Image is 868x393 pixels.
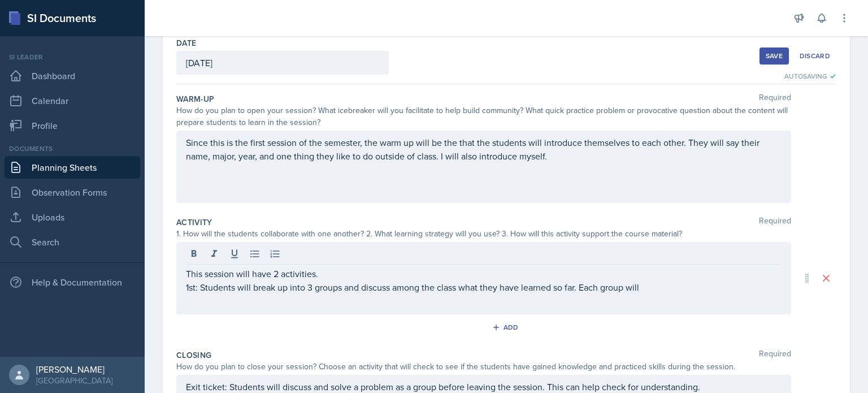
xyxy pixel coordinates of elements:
label: Activity [176,217,212,228]
a: Calendar [5,89,140,112]
a: Dashboard [5,64,140,87]
label: Warm-Up [176,93,214,105]
span: Required [759,349,791,361]
a: Uploads [5,206,140,228]
div: Help & Documentation [5,271,140,293]
div: [PERSON_NAME] [36,364,112,375]
span: Required [759,217,791,228]
p: 1st: Students will break up into 3 groups and discuss among the class what they have learned so f... [186,280,782,294]
div: 1. How will the students collaborate with one another? 2. What learning strategy will you use? 3.... [176,228,791,240]
a: Planning Sheets [5,156,140,179]
a: Profile [5,114,140,137]
div: Add [494,323,519,332]
label: Closing [176,349,211,361]
div: Save [766,51,783,61]
div: Autosaving [784,71,836,81]
p: Since this is the first session of the semester, the warm up will be the that the students will i... [186,136,782,163]
div: [GEOGRAPHIC_DATA] [36,375,112,386]
div: Si leader [5,52,140,62]
div: How do you plan to close your session? Choose an activity that will check to see if the students ... [176,361,791,373]
a: Search [5,231,140,253]
p: This session will have 2 activities. [186,267,782,280]
span: Required [759,93,791,105]
div: Discard [800,51,830,61]
div: Documents [5,144,140,154]
div: How do you plan to open your session? What icebreaker will you facilitate to help build community... [176,105,791,128]
button: Add [488,319,525,336]
a: Observation Forms [5,181,140,204]
button: Discard [793,47,836,64]
label: Date [176,37,196,49]
button: Save [759,47,789,64]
